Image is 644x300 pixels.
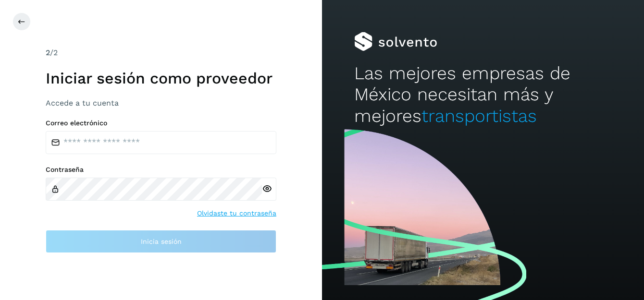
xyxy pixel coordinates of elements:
[46,119,276,127] label: Correo electrónico
[46,166,276,174] label: Contraseña
[46,230,276,253] button: Inicia sesión
[421,106,537,126] span: transportistas
[46,98,276,108] h3: Accede a tu cuenta
[46,48,50,57] span: 2
[141,238,182,245] span: Inicia sesión
[46,69,276,87] h1: Iniciar sesión como proveedor
[197,208,276,218] a: Olvidaste tu contraseña
[46,47,276,59] div: /2
[354,63,612,127] h2: Las mejores empresas de México necesitan más y mejores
